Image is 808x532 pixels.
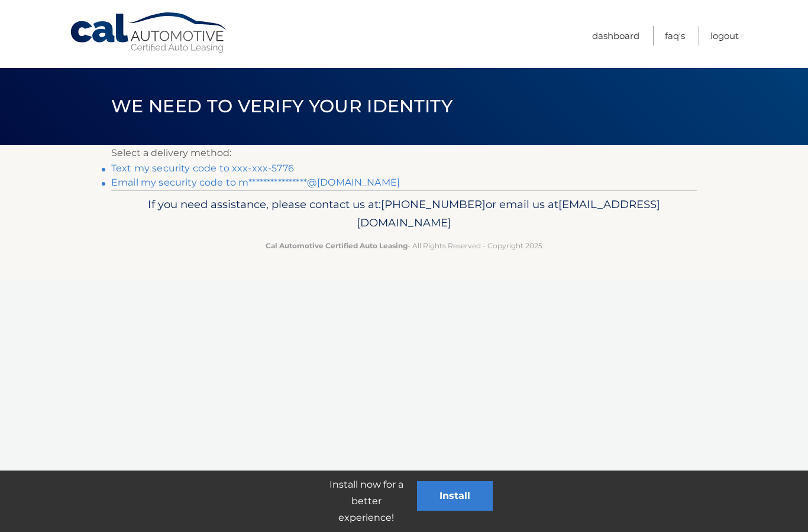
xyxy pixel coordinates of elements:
a: Dashboard [592,26,639,46]
a: Cal Automotive [69,12,229,54]
a: Logout [710,26,739,46]
a: Text my security code to xxx-xxx-5776 [111,163,294,174]
p: Select a delivery method: [111,145,697,161]
p: - All Rights Reserved - Copyright 2025 [119,239,689,252]
p: If you need assistance, please contact us at: or email us at [119,195,689,233]
button: Install [417,481,493,511]
span: [PHONE_NUMBER] [381,197,486,211]
p: Install now for a better experience! [315,476,417,526]
span: We need to verify your identity [111,95,453,117]
strong: Cal Automotive Certified Auto Leasing [266,241,408,250]
a: FAQ's [665,26,685,46]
